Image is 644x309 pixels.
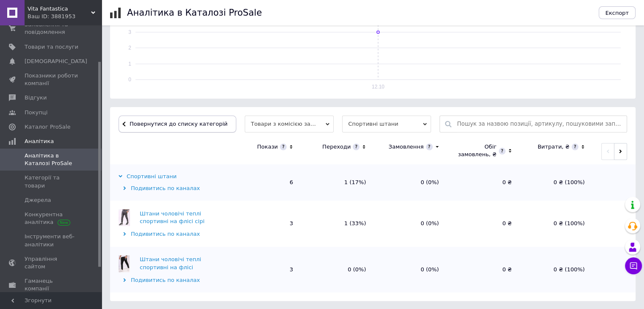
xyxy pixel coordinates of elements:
td: 1 (33%) [301,201,374,246]
td: 0 ₴ (100%) [520,164,593,201]
span: Відгуки [25,94,47,102]
div: Подивитись по каналах [119,276,227,284]
span: Гаманець компанії [25,277,78,292]
div: Ваш ID: 3881953 [28,13,102,20]
button: Експорт [599,6,636,19]
td: 0 ₴ [448,247,520,292]
div: Штани чоловічі теплі спортивні на флісі сірі [140,210,227,225]
span: Інструменти веб-аналітики [25,233,78,248]
span: Спортивні штани [342,116,431,132]
button: Повернутися до списку категорій [119,116,236,132]
span: Експорт [605,10,629,16]
div: Замовлення [389,143,424,151]
td: 0 (0%) [374,201,447,246]
div: Обіг замовлень, ₴ [456,143,497,158]
img: Штани чоловічі теплі спортивні на флісі [119,255,130,272]
td: 0 (0%) [374,164,447,201]
h1: Аналітика в Каталозі ProSale [127,8,262,18]
span: Замовлення та повідомлення [25,21,78,36]
input: Пошук за назвою позиції, артикулу, пошуковими запитами [457,116,622,132]
div: Штани чоловічі теплі спортивні на флісі [140,256,227,271]
span: Vita Fantastica [28,5,91,13]
span: Повернутися до списку категорій [127,121,227,127]
td: 0 ₴ [448,201,520,246]
td: 3 [229,247,301,292]
td: 0 (0%) [374,247,447,292]
div: Переходи [322,143,351,151]
span: Аналітика [25,138,54,145]
td: 3 [229,201,301,246]
div: Подивитись по каналах [119,230,227,238]
span: Товари з комісією за замовлення [245,116,334,132]
span: Джерела [25,196,51,204]
div: Спортивні штани [119,173,177,180]
td: 1 (17%) [301,164,374,201]
span: Управління сайтом [25,255,78,270]
button: Чат з покупцем [625,257,642,274]
td: 0 ₴ (100%) [520,201,593,246]
td: 0 ₴ (100%) [520,247,593,292]
div: Подивитись по каналах [119,185,227,192]
td: 6 [229,164,301,201]
td: 0 (0%) [301,247,374,292]
text: 2 [128,45,131,51]
text: 1 [128,61,131,67]
span: Аналітика в Каталозі ProSale [25,152,78,167]
text: 0 [128,77,131,83]
text: 12.10 [372,84,384,90]
div: Покази [257,143,278,151]
span: Покупці [25,109,47,116]
img: Штани чоловічі теплі спортивні на флісі сірі [119,209,130,226]
span: [DEMOGRAPHIC_DATA] [25,58,87,65]
text: 3 [128,29,131,35]
span: Показники роботи компанії [25,72,78,87]
span: Каталог ProSale [25,123,70,131]
span: Категорії та товари [25,174,78,189]
span: Конкурентна аналітика [25,211,78,226]
td: 0 ₴ [448,164,520,201]
span: Товари та послуги [25,43,78,51]
div: Витрати, ₴ [537,143,569,151]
